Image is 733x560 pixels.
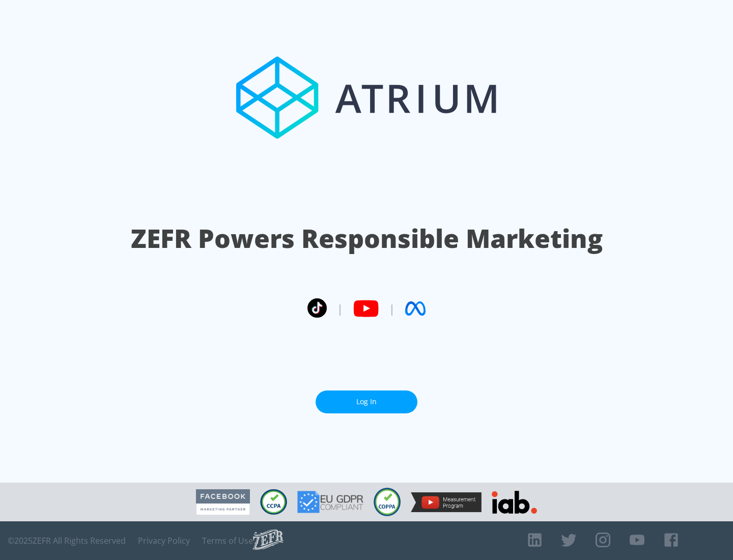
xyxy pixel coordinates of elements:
img: YouTube Measurement Program [411,492,482,512]
span: © 2025 ZEFR All Rights Reserved [8,536,126,546]
a: Log In [316,390,417,413]
a: Privacy Policy [138,536,190,546]
a: Terms of Use [202,536,253,546]
img: GDPR Compliant [297,491,363,513]
span: | [389,301,395,316]
h1: ZEFR Powers Responsible Marketing [131,221,603,256]
img: Facebook Marketing Partner [196,489,250,515]
img: IAB [492,491,537,514]
span: | [337,301,343,316]
img: CCPA Compliant [260,489,287,515]
img: COPPA Compliant [374,488,401,516]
